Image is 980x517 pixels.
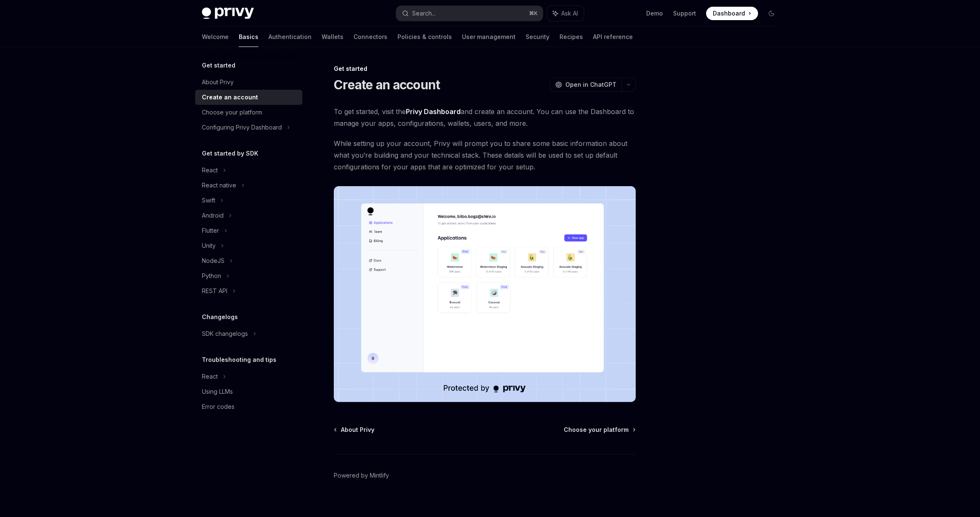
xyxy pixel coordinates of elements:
[561,9,578,18] span: Ask AI
[239,27,258,47] a: Basics
[202,107,262,117] div: Choose your platform
[202,27,229,47] a: Welcome
[334,471,389,480] a: Powered by Mintlify
[202,329,248,339] div: SDK changelogs
[195,105,302,120] a: Choose your platform
[334,65,636,73] div: Get started
[202,195,215,205] div: Swift
[529,10,538,17] span: ⌘ K
[564,426,629,434] span: Choose your platform
[673,9,696,18] a: Support
[202,8,254,19] img: dark logo
[765,7,778,20] button: Toggle dark mode
[334,77,440,92] h1: Create an account
[202,77,234,87] div: About Privy
[341,426,374,434] span: About Privy
[396,6,543,21] button: Search...⌘K
[202,180,236,190] div: React native
[334,186,636,402] img: images/Dash.png
[335,426,374,434] a: About Privy
[202,148,258,158] h5: Get started by SDK
[560,27,583,47] a: Recipes
[202,165,218,175] div: React
[646,9,663,18] a: Demo
[462,27,516,47] a: User management
[202,210,224,221] div: Android
[565,81,616,89] span: Open in ChatGPT
[202,372,218,382] div: React
[195,90,302,105] a: Create an account
[202,241,216,251] div: Unity
[202,402,235,412] div: Error codes
[353,27,387,47] a: Connectors
[334,106,636,129] span: To get started, visit the and create an account. You can use the Dashboard to manage your apps, c...
[406,107,461,116] a: Privy Dashboard
[202,312,238,322] h5: Changelogs
[713,9,745,18] span: Dashboard
[195,384,302,399] a: Using LLMs
[397,27,452,47] a: Policies & controls
[564,426,635,434] a: Choose your platform
[593,27,633,47] a: API reference
[547,6,584,21] button: Ask AI
[202,387,233,397] div: Using LLMs
[706,7,758,20] a: Dashboard
[202,122,282,132] div: Configuring Privy Dashboard
[268,27,312,47] a: Authentication
[322,27,343,47] a: Wallets
[202,256,224,266] div: NodeJS
[526,27,549,47] a: Security
[550,78,622,92] button: Open in ChatGPT
[412,8,436,18] div: Search...
[195,75,302,90] a: About Privy
[195,399,302,414] a: Error codes
[202,355,276,365] h5: Troubleshooting and tips
[202,271,221,281] div: Python
[334,138,636,173] span: While setting up your account, Privy will prompt you to share some basic information about what y...
[202,226,219,236] div: Flutter
[202,92,258,102] div: Create an account
[202,286,227,296] div: REST API
[202,60,235,70] h5: Get started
